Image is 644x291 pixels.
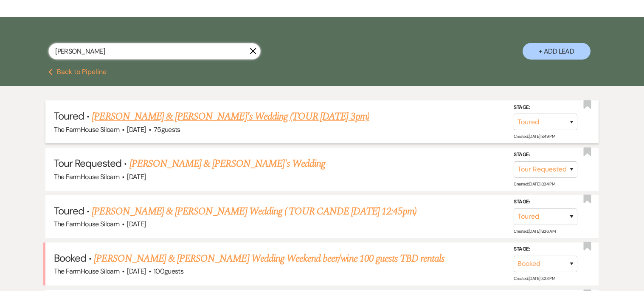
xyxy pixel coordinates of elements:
span: Booked [54,251,86,265]
span: The FarmHouse Siloam [54,172,119,181]
span: [DATE] [127,220,146,228]
label: Stage: [514,197,577,207]
button: + Add Lead [523,43,591,60]
a: [PERSON_NAME] & [PERSON_NAME]'s Wedding [129,156,326,171]
label: Stage: [514,245,577,254]
span: The FarmHouse Siloam [54,267,119,276]
span: The FarmHouse Siloam [54,125,119,134]
input: Search by name, event date, email address or phone number [48,43,261,60]
span: Created: [DATE] 9:36 AM [514,228,555,234]
span: 100 guests [154,267,183,276]
span: [DATE] [127,172,146,181]
a: [PERSON_NAME] & [PERSON_NAME] Wedding Weekend beer/wine 100 guests TBD rentals [94,251,444,266]
span: Created: [DATE] 8:34 PM [514,181,555,187]
span: 75 guests [154,125,180,134]
span: Created: [DATE] 3:23 PM [514,276,555,281]
span: Tour Requested [54,157,122,170]
span: Toured [54,204,84,217]
a: [PERSON_NAME] & [PERSON_NAME] Wedding ( TOUR CANDE [DATE] 12:45pm) [92,204,416,219]
span: Toured [54,109,84,123]
label: Stage: [514,150,577,160]
label: Stage: [514,103,577,112]
span: [DATE] [127,125,146,134]
span: [DATE] [127,267,146,276]
button: Back to Pipeline [48,68,107,75]
span: The FarmHouse Siloam [54,220,119,228]
a: [PERSON_NAME] & [PERSON_NAME]'s Wedding (TOUR [DATE] 3pm) [92,109,369,124]
span: Created: [DATE] 8:49 PM [514,134,555,139]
